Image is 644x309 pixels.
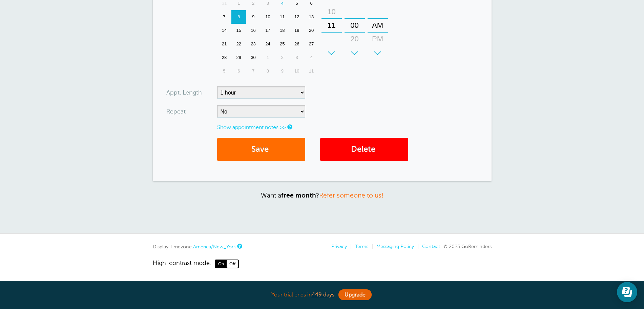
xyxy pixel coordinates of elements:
div: Wednesday, October 1 [261,51,275,64]
div: 9 [275,64,290,78]
div: Sunday, October 5 [217,64,232,78]
div: 11 [324,19,340,32]
div: Thursday, October 2 [275,51,290,64]
div: Wednesday, September 10 [261,10,275,24]
a: This is the timezone being used to display dates and times to you on this device. Click the timez... [237,244,241,248]
div: 10 [290,64,304,78]
div: Monday, October 6 [231,64,246,78]
div: Friday, September 19 [290,24,304,37]
div: 27 [304,37,319,51]
div: Friday, October 3 [290,51,304,64]
div: Wednesday, September 24 [261,37,275,51]
div: 21 [217,37,232,51]
div: Friday, September 26 [290,37,304,51]
a: High-contrast mode: On Off [153,260,492,268]
div: Wednesday, October 8 [261,64,275,78]
div: Tuesday, September 16 [246,24,261,37]
div: Thursday, September 11 [275,10,290,24]
div: Sunday, September 21 [217,37,232,51]
div: Saturday, September 20 [304,24,319,37]
div: Tuesday, October 7 [246,64,261,78]
div: 11 [304,64,319,78]
div: 00 [347,19,363,32]
a: 449 days [312,292,334,298]
div: Wednesday, September 17 [261,24,275,37]
div: 7 [217,10,232,24]
a: Upgrade [338,289,372,300]
a: Show appointment notes >> [217,124,286,130]
div: 10 [324,5,340,19]
div: Monday, September 8 [231,10,246,24]
div: 17 [261,24,275,37]
div: Display Timezone: [153,244,241,250]
div: 25 [275,37,290,51]
div: 20 [304,24,319,37]
div: 8 [231,10,246,24]
div: Tuesday, September 30 [246,51,261,64]
a: Privacy [331,244,347,249]
div: 1 [261,51,275,64]
div: 40 [347,46,363,59]
div: Sunday, September 14 [217,24,232,37]
div: 7 [246,64,261,78]
div: Saturday, September 27 [304,37,319,51]
div: Monday, September 29 [231,51,246,64]
div: 20 [347,32,363,46]
a: Terms [355,244,368,249]
div: Saturday, September 13 [304,10,319,24]
div: Monday, September 22 [231,37,246,51]
div: 9 [246,10,261,24]
li: | [347,244,352,249]
a: Messaging Policy [376,244,414,249]
div: 18 [275,24,290,37]
div: 29 [231,51,246,64]
a: Notes are for internal use only, and are not visible to your clients. [287,125,291,129]
div: 2 [275,51,290,64]
strong: free month [281,192,316,199]
li: | [368,244,373,249]
div: AM [370,19,386,32]
div: 12 [290,10,304,24]
iframe: Resource center [617,282,637,302]
a: Refer someone to us! [319,192,383,199]
p: Want a ? [153,191,492,199]
span: Off [227,260,238,268]
div: 26 [290,37,304,51]
span: High-contrast mode: [153,260,211,268]
div: 11 [275,10,290,24]
div: Monday, September 15 [231,24,246,37]
div: 19 [290,24,304,37]
div: 3 [290,51,304,64]
div: Thursday, September 25 [275,37,290,51]
div: 23 [246,37,261,51]
div: 15 [231,24,246,37]
div: 5 [217,64,232,78]
div: Sunday, September 28 [217,51,232,64]
div: Sunday, September 7 [217,10,232,24]
div: 13 [304,10,319,24]
a: Contact [422,244,440,249]
div: 28 [217,51,232,64]
div: 30 [246,51,261,64]
div: 8 [261,64,275,78]
div: 6 [231,64,246,78]
a: America/New_York [193,244,236,249]
div: Friday, September 12 [290,10,304,24]
label: Appt. Length [166,89,202,96]
li: | [414,244,419,249]
div: 14 [217,24,232,37]
div: 22 [231,37,246,51]
div: Your trial ends in . [153,288,492,302]
div: 4 [304,51,319,64]
div: 16 [246,24,261,37]
label: Repeat [166,108,186,115]
div: Saturday, October 11 [304,64,319,78]
div: 10 [261,10,275,24]
div: Saturday, October 4 [304,51,319,64]
div: Thursday, September 18 [275,24,290,37]
div: PM [370,32,386,46]
button: Save [217,138,305,161]
span: On [215,260,227,268]
div: Thursday, October 9 [275,64,290,78]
